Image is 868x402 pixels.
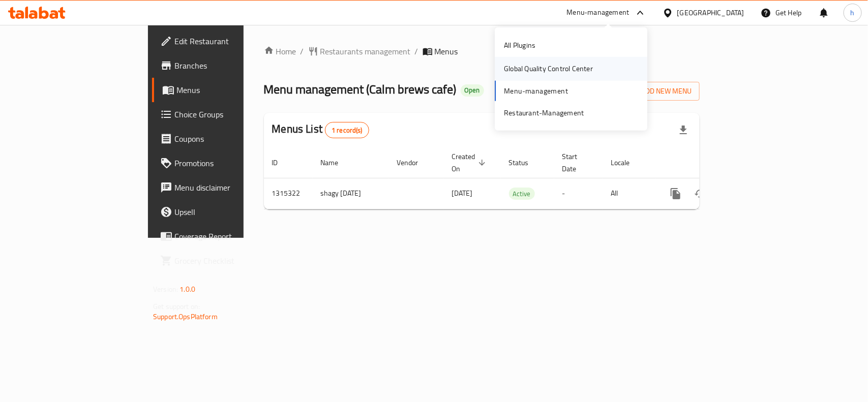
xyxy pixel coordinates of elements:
[153,310,218,323] a: Support.OpsPlatform
[264,45,700,57] nav: breadcrumb
[562,150,591,175] span: Start Date
[461,86,484,95] span: Open
[688,181,712,206] button: Change Status
[174,181,285,194] span: Menu disclaimer
[603,178,655,209] td: All
[152,127,293,151] a: Coupons
[664,181,688,206] button: more
[321,157,352,169] span: Name
[272,121,369,138] h2: Menus List
[325,122,369,138] div: Total records count
[152,102,293,127] a: Choice Groups
[153,300,200,313] span: Get support on:
[452,150,489,175] span: Created On
[152,29,293,53] a: Edit Restaurant
[677,7,744,18] div: [GEOGRAPHIC_DATA]
[174,206,285,218] span: Upsell
[174,157,285,169] span: Promotions
[452,187,473,200] span: [DATE]
[174,108,285,120] span: Choice Groups
[301,45,304,57] li: /
[509,188,535,200] div: Active
[152,249,293,273] a: Grocery Checklist
[504,63,593,74] div: Global Quality Control Center
[152,78,293,102] a: Menus
[174,230,285,242] span: Coverage Report
[152,200,293,224] a: Upsell
[325,126,369,135] span: 1 record(s)
[264,147,769,209] table: enhanced table
[671,118,696,142] div: Export file
[320,45,411,57] span: Restaurants management
[655,147,769,178] th: Actions
[509,157,542,169] span: Status
[415,45,418,57] li: /
[461,84,484,97] div: Open
[621,82,700,101] button: Add New Menu
[509,188,535,200] span: Active
[272,157,291,169] span: ID
[308,45,411,57] a: Restaurants management
[629,85,692,98] span: Add New Menu
[397,157,432,169] span: Vendor
[174,133,285,145] span: Coupons
[554,178,603,209] td: -
[174,255,285,267] span: Grocery Checklist
[435,45,458,57] span: Menus
[174,59,285,72] span: Branches
[176,84,285,96] span: Menus
[152,224,293,249] a: Coverage Report
[611,157,643,169] span: Locale
[264,78,457,101] span: Menu management ( Calm brews cafe )
[313,178,389,209] td: shagy [DATE]
[153,283,178,296] span: Version:
[152,151,293,175] a: Promotions
[152,175,293,200] a: Menu disclaimer
[179,283,195,296] span: 1.0.0
[504,40,535,51] div: All Plugins
[851,7,855,18] span: h
[174,35,285,47] span: Edit Restaurant
[567,7,630,19] div: Menu-management
[504,107,584,118] div: Restaurant-Management
[152,53,293,78] a: Branches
